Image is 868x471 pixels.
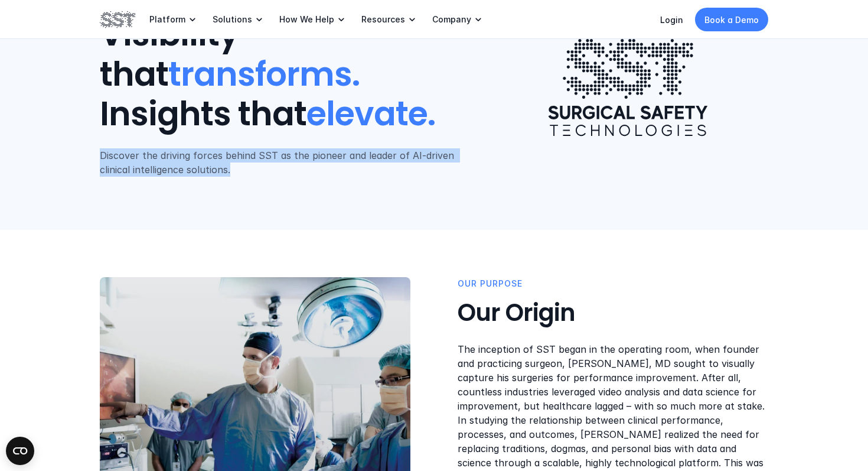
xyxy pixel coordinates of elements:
p: Solutions [213,14,252,25]
p: OUR PUrpose [458,277,523,290]
h1: Visibility that Insights that [100,15,464,134]
h3: Our Origin [458,297,768,328]
span: transforms. [168,51,360,98]
a: Login [660,15,683,25]
button: Open CMP widget [6,437,34,465]
span: elevate. [306,91,435,137]
p: Book a Demo [704,14,759,26]
a: Book a Demo [695,8,768,31]
p: Platform [149,14,185,25]
p: How We Help [279,14,334,25]
p: Discover the driving forces behind SST as the pioneer and leader of AI-driven clinical intelligen... [100,148,464,177]
img: Surgical Safety Technologies logo [533,18,723,153]
img: SST logo [100,9,135,30]
p: Company [432,14,471,25]
p: Resources [361,14,405,25]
